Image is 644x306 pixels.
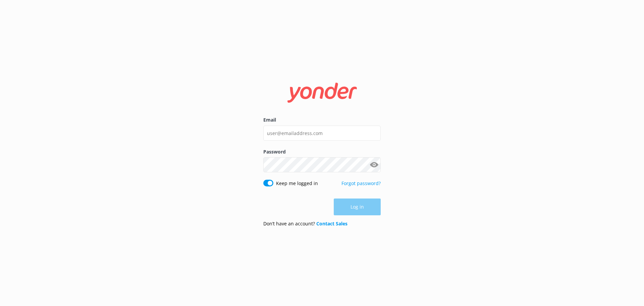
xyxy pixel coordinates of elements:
[316,220,347,227] a: Contact Sales
[367,158,381,172] button: Show password
[263,148,381,156] label: Password
[276,180,318,187] label: Keep me logged in
[263,116,381,124] label: Email
[263,220,347,227] p: Don’t have an account?
[263,126,381,141] input: user@emailaddress.com
[341,180,381,186] a: Forgot password?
